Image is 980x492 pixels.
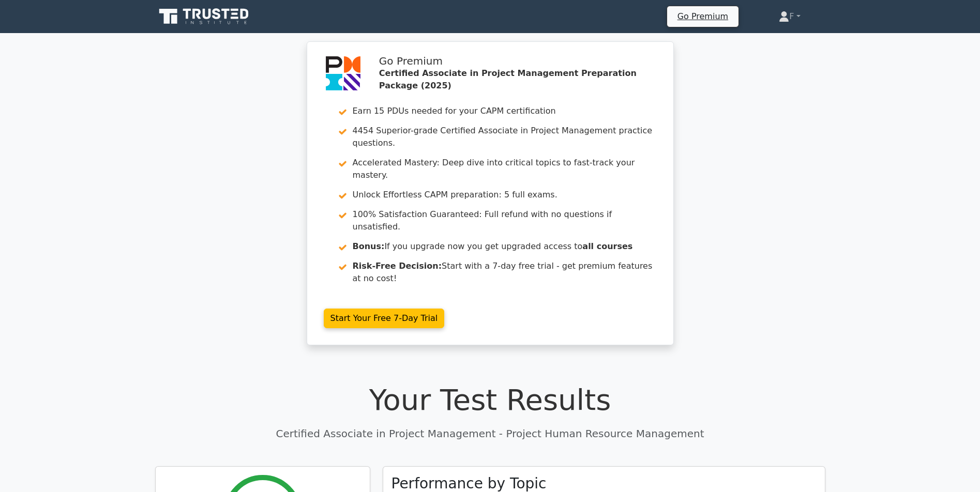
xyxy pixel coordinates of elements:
p: Certified Associate in Project Management - Project Human Resource Management [155,426,825,441]
h1: Your Test Results [155,382,825,417]
a: Start Your Free 7-Day Trial [324,309,445,328]
a: F [754,6,825,27]
a: Go Premium [671,9,734,23]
